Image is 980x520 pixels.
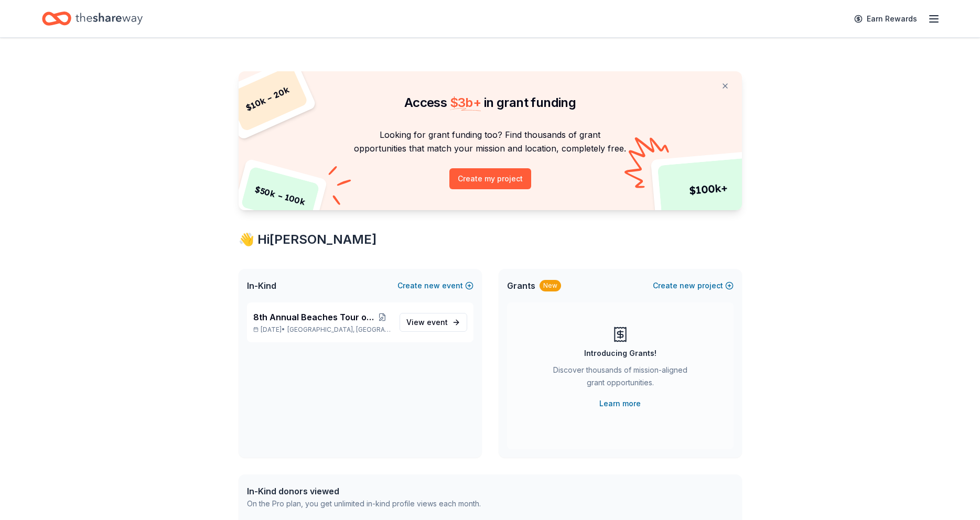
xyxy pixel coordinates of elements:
span: 8th Annual Beaches Tour of Homes [253,311,374,323]
a: Learn more [599,397,641,410]
span: new [424,279,440,292]
div: In-Kind donors viewed [247,485,481,497]
div: Discover thousands of mission-aligned grant opportunities. [549,364,692,393]
p: Looking for grant funding too? Find thousands of grant opportunities that match your mission and ... [251,128,729,156]
button: Create my project [449,168,531,189]
span: Access in grant funding [404,95,576,110]
div: 👋 Hi [PERSON_NAME] [239,231,742,248]
span: View [406,316,448,329]
div: $ 10k – 20k [227,65,308,132]
div: On the Pro plan, you get unlimited in-kind profile views each month. [247,497,481,510]
a: View event [400,313,467,332]
span: [GEOGRAPHIC_DATA], [GEOGRAPHIC_DATA] [287,326,391,334]
a: Home [42,6,143,31]
span: new [680,279,695,292]
span: $ 3b + [450,95,481,110]
span: In-Kind [247,279,276,292]
div: Introducing Grants! [584,347,656,360]
a: Earn Rewards [848,9,923,28]
p: [DATE] • [253,326,391,334]
div: New [540,280,561,291]
button: Createnewevent [397,279,473,292]
button: Createnewproject [653,279,734,292]
span: Grants [507,279,535,292]
span: event [427,318,448,327]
